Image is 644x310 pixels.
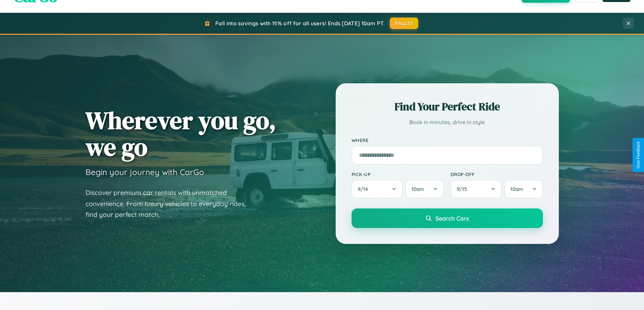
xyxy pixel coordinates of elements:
span: Fall into savings with 15% off for all users! Ends [DATE] 10am PT. [215,20,385,27]
h2: Find Your Perfect Ride [352,99,543,114]
span: 9 / 14 [358,186,371,192]
label: Where [352,137,543,143]
button: Search Cars [352,208,543,228]
span: 9 / 15 [457,186,470,192]
button: 9/14 [352,180,403,198]
button: 9/15 [451,180,502,198]
span: Search Cars [435,215,469,222]
button: 10am [504,180,543,198]
label: Drop-off [451,171,543,177]
button: 10am [405,180,444,198]
p: Discover premium car rentals with unmatched convenience. From luxury vehicles to everyday rides, ... [86,187,255,220]
span: 10am [411,186,424,192]
label: Pick-up [352,171,444,177]
button: FALL15 [390,18,418,29]
h3: Begin your journey with CarGo [86,167,204,177]
p: Book in minutes, drive in style [352,117,543,127]
span: 10am [510,186,523,192]
h1: Wherever you go, we go [86,107,276,160]
div: Give Feedback [636,141,641,169]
